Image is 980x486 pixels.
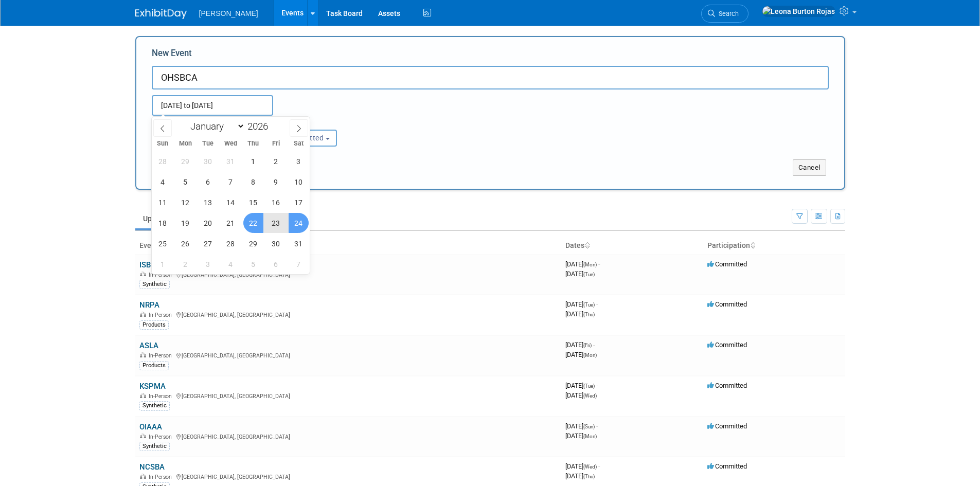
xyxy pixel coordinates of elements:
[583,262,597,267] span: (Mon)
[139,382,166,391] a: KSPMA
[139,462,165,472] a: NCSBA
[793,159,826,176] button: Cancel
[289,254,309,274] span: February 7, 2026
[152,66,829,89] input: Name of Trade Show / Conference
[219,140,242,147] span: Wed
[266,254,286,274] span: February 6, 2026
[140,474,146,479] img: In-Person Event
[153,213,173,233] span: January 18, 2026
[707,300,747,308] span: Committed
[707,422,747,430] span: Committed
[198,172,218,192] span: January 6, 2026
[565,270,595,278] span: [DATE]
[584,241,590,249] a: Sort by Start Date
[153,233,173,254] span: January 25, 2026
[289,192,309,212] span: January 17, 2026
[153,254,173,274] span: February 1, 2026
[583,312,595,317] span: (Thu)
[175,233,195,254] span: January 26, 2026
[583,352,597,358] span: (Mon)
[565,260,600,268] span: [DATE]
[139,472,557,480] div: [GEOGRAPHIC_DATA], [GEOGRAPHIC_DATA]
[139,351,557,359] div: [GEOGRAPHIC_DATA], [GEOGRAPHIC_DATA]
[139,361,169,370] div: Products
[135,237,561,255] th: Event
[266,172,286,192] span: January 9, 2026
[707,462,747,470] span: Committed
[175,151,195,171] span: December 29, 2025
[139,401,170,410] div: Synthetic
[289,233,309,254] span: January 31, 2026
[762,6,835,17] img: Leona Burton Rojas
[243,192,263,212] span: January 15, 2026
[174,140,197,147] span: Mon
[565,351,597,358] span: [DATE]
[583,302,595,308] span: (Tue)
[750,241,755,249] a: Sort by Participation Type
[583,272,595,277] span: (Tue)
[139,270,557,278] div: [GEOGRAPHIC_DATA], [GEOGRAPHIC_DATA]
[707,382,747,389] span: Committed
[598,462,600,470] span: -
[221,151,241,171] span: December 31, 2025
[175,254,195,274] span: February 2, 2026
[289,213,309,233] span: January 24, 2026
[149,474,175,480] span: In-Person
[596,300,598,308] span: -
[267,116,367,129] div: Participation:
[221,213,241,233] span: January 21, 2026
[565,432,597,440] span: [DATE]
[139,422,162,431] a: OIAAA
[198,151,218,171] span: December 30, 2025
[583,393,597,399] span: (Wed)
[149,393,175,400] span: In-Person
[593,341,595,349] span: -
[221,233,241,254] span: January 28, 2026
[264,140,287,147] span: Fri
[598,260,600,268] span: -
[197,140,219,147] span: Tue
[583,474,595,479] span: (Thu)
[266,151,286,171] span: January 2, 2026
[140,434,146,439] img: In-Person Event
[707,341,747,349] span: Committed
[152,95,273,116] input: Start Date - End Date
[152,116,252,129] div: Attendance / Format:
[243,233,263,254] span: January 29, 2026
[153,192,173,212] span: January 11, 2026
[198,254,218,274] span: February 3, 2026
[583,383,595,389] span: (Tue)
[583,424,595,429] span: (Sun)
[565,472,595,480] span: [DATE]
[565,391,597,399] span: [DATE]
[139,260,156,269] a: ISBA
[707,260,747,268] span: Committed
[565,422,598,430] span: [DATE]
[596,382,598,389] span: -
[245,120,276,132] input: Year
[583,343,592,348] span: (Fri)
[175,192,195,212] span: January 12, 2026
[289,151,309,171] span: January 3, 2026
[266,192,286,212] span: January 16, 2026
[139,341,158,350] a: ASLA
[139,442,170,451] div: Synthetic
[140,352,146,357] img: In-Person Event
[152,47,192,63] label: New Event
[565,382,598,389] span: [DATE]
[186,120,245,133] select: Month
[221,192,241,212] span: January 14, 2026
[583,464,597,470] span: (Wed)
[139,320,169,330] div: Products
[565,341,595,349] span: [DATE]
[266,233,286,254] span: January 30, 2026
[565,310,595,318] span: [DATE]
[152,140,174,147] span: Sun
[139,391,557,400] div: [GEOGRAPHIC_DATA], [GEOGRAPHIC_DATA]
[175,172,195,192] span: January 5, 2026
[221,172,241,192] span: January 7, 2026
[153,151,173,171] span: December 28, 2025
[221,254,241,274] span: February 4, 2026
[198,213,218,233] span: January 20, 2026
[266,213,286,233] span: January 23, 2026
